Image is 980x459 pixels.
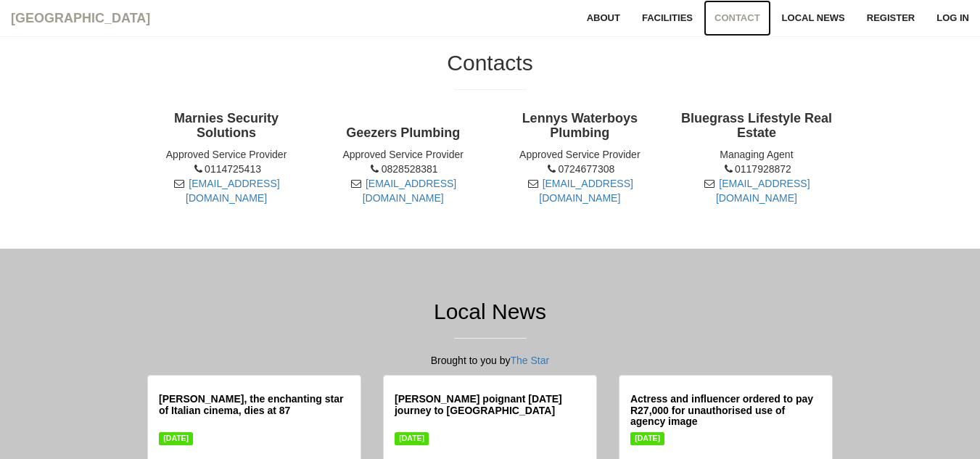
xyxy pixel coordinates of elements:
h5: [PERSON_NAME], the enchanting star of Italian cinema, dies at 87 [159,394,350,423]
h2: Contacts [147,51,833,75]
strong: Bluegrass Lifestyle Real Estate [681,111,832,140]
li: 0117928872 [679,162,834,176]
span: [DATE] [630,432,664,444]
a: [EMAIL_ADDRESS][DOMAIN_NAME] [716,178,810,204]
a: [EMAIL_ADDRESS][DOMAIN_NAME] [186,178,280,204]
span: [DATE] [395,432,429,444]
strong: Lennys Waterboys Plumbing [522,111,638,140]
h5: [PERSON_NAME] poignant [DATE] journey to [GEOGRAPHIC_DATA] [395,394,585,423]
li: 0828528381 [326,162,481,176]
span: [DATE] [159,432,193,444]
li: Managing Agent [679,147,834,162]
li: Approved Service Provider [502,147,657,162]
a: The Star [511,355,550,366]
p: Brought to you by [147,353,833,368]
a: [EMAIL_ADDRESS][DOMAIN_NAME] [539,178,633,204]
h5: Actress and influencer ordered to pay R27,000 for unauthorised use of agency image [630,394,821,423]
a: [EMAIL_ADDRESS][DOMAIN_NAME] [363,178,457,204]
li: Approved Service Provider [326,147,481,162]
li: 0724677308 [502,162,657,176]
h2: Local News [147,299,833,323]
li: 0114725413 [149,162,304,176]
li: Approved Service Provider [149,147,304,162]
strong: Marnies Security Solutions [174,111,279,140]
strong: Geezers Plumbing [346,125,460,140]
